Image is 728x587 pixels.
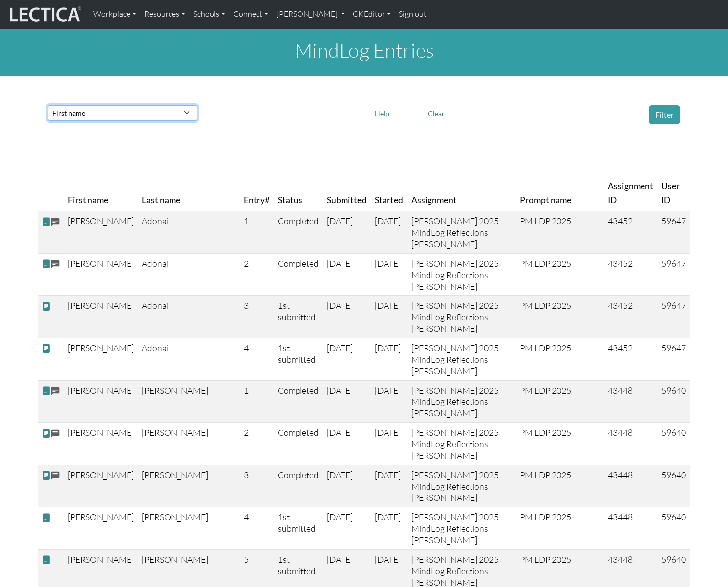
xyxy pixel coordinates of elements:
td: [DATE] [323,380,371,423]
span: view [42,301,51,312]
th: Assignment ID [604,175,658,211]
td: PM LDP 2025 [516,253,604,296]
th: Entry# [240,175,274,211]
td: [DATE] [323,253,371,296]
td: 2 [240,253,274,296]
th: User ID [657,175,690,211]
span: comments [51,428,60,439]
td: 43452 [604,253,658,296]
td: [PERSON_NAME] [64,380,138,423]
td: [PERSON_NAME] [64,211,138,254]
th: Prompt name [516,175,604,211]
td: Completed [274,380,323,423]
td: Completed [274,253,323,296]
td: [PERSON_NAME] [138,380,240,423]
th: Submitted [323,175,371,211]
td: 59640 [657,423,690,465]
td: 59647 [657,211,690,254]
td: PM LDP 2025 [516,465,604,507]
td: PM LDP 2025 [516,507,604,550]
td: Adonai [138,211,240,254]
span: view [42,470,51,481]
td: [DATE] [371,507,407,550]
td: 43448 [604,465,658,507]
td: 43452 [604,296,658,338]
td: [PERSON_NAME] 2025 MindLog Reflections [PERSON_NAME] [407,423,515,465]
td: 1st submitted [274,338,323,380]
td: PM LDP 2025 [516,423,604,465]
td: [DATE] [323,507,371,550]
td: [DATE] [323,423,371,465]
a: Schools [189,4,229,25]
td: 1 [240,211,274,254]
td: [DATE] [371,253,407,296]
td: 4 [240,507,274,550]
td: 59647 [657,253,690,296]
td: [PERSON_NAME] 2025 MindLog Reflections [PERSON_NAME] [407,296,515,338]
td: [PERSON_NAME] [138,465,240,507]
td: [PERSON_NAME] [64,296,138,338]
th: Started [371,175,407,211]
td: Adonai [138,296,240,338]
a: Connect [229,4,272,25]
span: view [42,343,51,354]
a: Workplace [89,4,140,25]
th: Status [274,175,323,211]
td: 2 [240,423,274,465]
td: [PERSON_NAME] [138,423,240,465]
td: Adonai [138,253,240,296]
span: comments [51,386,60,397]
td: Adonai [138,338,240,380]
td: [DATE] [371,211,407,254]
td: 59647 [657,338,690,380]
td: 43452 [604,338,658,380]
span: view [42,428,51,438]
a: [PERSON_NAME] [272,4,349,25]
th: First name [64,175,138,211]
span: comments [51,470,60,482]
td: [DATE] [323,211,371,254]
th: Assignment [407,175,515,211]
td: [DATE] [323,465,371,507]
img: lecticalive [7,5,82,24]
td: 1 [240,380,274,423]
a: Resources [140,4,189,25]
td: Completed [274,211,323,254]
button: Clear [424,106,449,121]
td: [PERSON_NAME] 2025 MindLog Reflections [PERSON_NAME] [407,338,515,380]
td: [PERSON_NAME] [64,338,138,380]
td: [PERSON_NAME] 2025 MindLog Reflections [PERSON_NAME] [407,380,515,423]
td: [DATE] [371,296,407,338]
th: Last name [138,175,240,211]
a: Sign out [395,4,430,25]
td: 1st submitted [274,296,323,338]
td: 59640 [657,465,690,507]
td: [DATE] [323,296,371,338]
td: 43448 [604,423,658,465]
td: 43448 [604,507,658,550]
td: 43448 [604,380,658,423]
td: 4 [240,338,274,380]
td: [PERSON_NAME] [64,423,138,465]
span: view [42,555,51,565]
td: 59640 [657,507,690,550]
td: 43452 [604,211,658,254]
a: Help [370,107,394,118]
button: Help [370,106,394,121]
span: view [42,386,51,396]
td: [PERSON_NAME] [64,465,138,507]
td: 59640 [657,380,690,423]
td: [PERSON_NAME] 2025 MindLog Reflections [PERSON_NAME] [407,465,515,507]
td: [PERSON_NAME] 2025 MindLog Reflections [PERSON_NAME] [407,507,515,550]
td: [DATE] [371,338,407,380]
td: PM LDP 2025 [516,338,604,380]
td: [DATE] [323,338,371,380]
td: 3 [240,296,274,338]
td: [DATE] [371,465,407,507]
td: 59647 [657,296,690,338]
td: [PERSON_NAME] [64,253,138,296]
td: PM LDP 2025 [516,296,604,338]
span: view [42,216,51,227]
td: Completed [274,423,323,465]
td: 1st submitted [274,507,323,550]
